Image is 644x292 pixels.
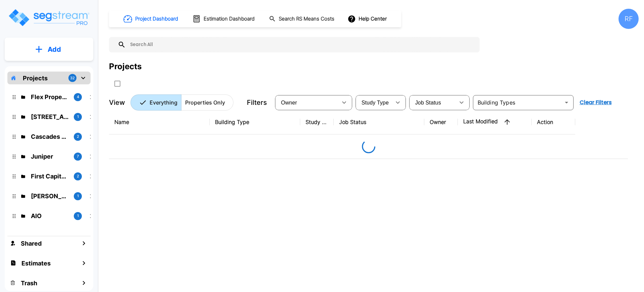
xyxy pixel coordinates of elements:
[21,239,42,248] h1: Shared
[77,94,79,100] p: 4
[619,9,639,29] div: RF
[577,96,614,109] button: Clear Filters
[5,40,93,59] button: Add
[126,37,476,52] input: Search All
[77,134,79,139] p: 2
[266,12,338,26] button: Search RS Means Costs
[181,94,233,111] button: Properties Only
[130,94,233,111] div: Platform
[204,15,255,23] h1: Estimation Dashboard
[31,112,68,121] p: 138 Polecat Lane
[111,77,124,90] button: SelectAll
[130,94,181,111] button: Everything
[31,132,68,141] p: Cascades Cover Two LLC
[121,11,182,26] button: Project Dashboard
[300,110,334,134] th: Study Type
[23,74,48,83] p: Projects
[150,98,177,107] p: Everything
[135,15,178,23] h1: Project Dashboard
[31,192,68,201] p: Kessler Rental
[415,100,441,106] span: Job Status
[77,193,79,199] p: 1
[8,8,90,27] img: Logo
[31,211,68,220] p: AIO
[210,110,300,134] th: Building Type
[281,100,297,106] span: Owner
[109,110,210,134] th: Name
[77,154,79,159] p: 7
[475,98,560,107] input: Building Types
[77,173,79,179] p: 2
[190,12,258,26] button: Estimation Dashboard
[362,100,389,106] span: Study Type
[562,98,571,107] button: Open
[21,259,51,268] h1: Estimates
[532,110,575,134] th: Action
[21,279,37,288] h1: Trash
[279,15,334,23] h1: Search RS Means Costs
[458,110,532,134] th: Last Modified
[276,93,337,112] div: Select
[346,12,389,25] button: Help Center
[31,172,68,181] p: First Capital Advisors
[109,97,125,108] p: View
[109,60,142,73] div: Projects
[31,92,68,101] p: Flex Properties
[77,213,79,219] p: 1
[77,114,79,120] p: 1
[70,75,75,81] p: 32
[31,152,68,161] p: Juniper
[185,98,225,107] p: Properties Only
[357,93,391,112] div: Select
[48,44,61,54] p: Add
[411,93,455,112] div: Select
[424,110,458,134] th: Owner
[334,110,424,134] th: Job Status
[247,97,267,108] p: Filters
